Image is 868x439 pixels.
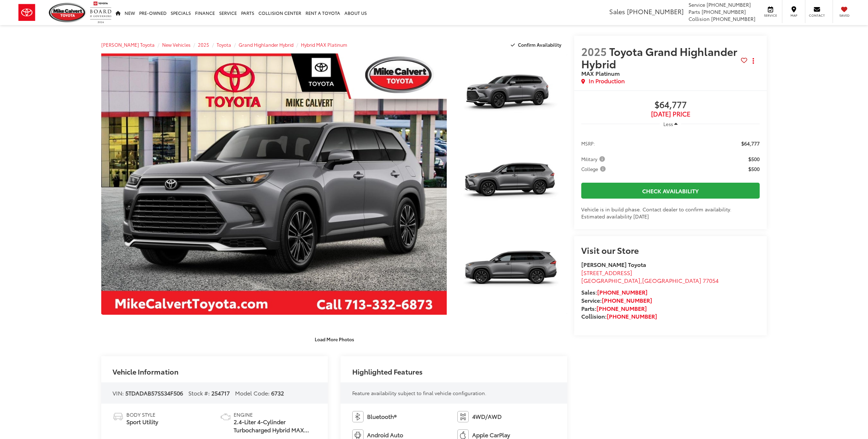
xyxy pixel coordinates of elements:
[597,288,647,296] a: [PHONE_NUMBER]
[113,389,124,397] span: VIN:
[711,15,755,22] span: [PHONE_NUMBER]
[367,412,396,421] span: Bluetooth®
[581,155,607,163] button: Military
[581,44,607,59] span: 2025
[507,39,567,51] button: Confirm Availability
[271,389,284,397] span: 6732
[472,431,510,439] span: Apple CarPlay
[627,7,684,16] span: [PHONE_NUMBER]
[753,58,754,64] span: dropdown dots
[301,41,347,48] a: Hybrid MAX Platinum
[609,7,625,16] span: Sales
[581,312,657,320] strong: Collision:
[453,229,568,316] img: 2025 Toyota Grand Highlander Hybrid Hybrid MAX Platinum
[581,100,760,110] span: $64,777
[581,304,647,312] strong: Parts:
[589,77,625,85] span: In Production
[581,44,737,71] span: Toyota Grand Highlander Hybrid
[581,110,760,118] span: [DATE] PRICE
[702,8,746,15] span: [PHONE_NUMBER]
[113,367,178,375] h2: Vehicle Information
[234,411,316,418] span: Engine
[367,431,403,439] span: Android Auto
[188,389,210,397] span: Stock #:
[786,13,801,18] span: Map
[703,276,719,284] span: 77054
[455,230,567,315] a: Expand Photo 3
[596,304,647,312] a: [PHONE_NUMBER]
[49,3,86,22] img: Mike Calvert Toyota
[663,121,673,127] span: Less
[581,245,760,255] h2: Visit our Store
[581,206,760,220] div: Vehicle is in build phase. Contact dealer to confirm availability. Estimated availability [DATE]
[581,288,647,296] strong: Sales:
[455,53,567,138] a: Expand Photo 1
[741,140,760,147] span: $64,777
[472,412,502,421] span: 4WD/AWD
[836,13,852,18] span: Saved
[642,276,701,284] span: [GEOGRAPHIC_DATA]
[518,41,561,48] span: Confirm Availability
[211,389,230,397] span: 254717
[235,389,270,397] span: Model Code:
[689,1,705,8] span: Service
[234,418,316,434] span: 2.4-Liter 4-Cylinder Turbocharged Hybrid MAX Engine All-Wheel Drive
[457,411,469,422] img: 4WD/AWD
[581,155,606,163] span: Military
[748,165,760,172] span: $500
[101,41,155,48] a: [PERSON_NAME] Toyota
[239,41,293,48] a: Grand Highlander Hybrid
[607,312,657,320] a: [PHONE_NUMBER]
[581,268,719,285] a: [STREET_ADDRESS] [GEOGRAPHIC_DATA],[GEOGRAPHIC_DATA] 77054
[581,276,719,284] span: ,
[581,276,640,284] span: [GEOGRAPHIC_DATA]
[581,165,607,172] span: College
[689,15,710,22] span: Collision
[581,183,760,199] a: Check Availability
[352,367,423,375] h2: Highlighted Features
[352,389,486,397] span: Feature availability subject to final vehicle configuration.
[453,52,568,139] img: 2025 Toyota Grand Highlander Hybrid Hybrid MAX Platinum
[581,69,620,77] span: MAX Platinum
[689,8,700,15] span: Parts
[98,52,450,316] img: 2025 Toyota Grand Highlander Hybrid Hybrid MAX Platinum
[809,13,825,18] span: Contact
[455,142,567,227] a: Expand Photo 2
[126,418,158,426] span: Sport Utility
[660,118,681,130] button: Less
[707,1,751,8] span: [PHONE_NUMBER]
[162,41,190,48] a: New Vehicles
[581,268,632,276] span: [STREET_ADDRESS]
[453,141,568,227] img: 2025 Toyota Grand Highlander Hybrid Hybrid MAX Platinum
[763,13,778,18] span: Service
[581,296,652,304] strong: Service:
[747,55,760,67] button: Actions
[126,411,158,418] span: Body Style
[352,411,364,422] img: Bluetooth®
[748,155,760,163] span: $500
[217,41,231,48] a: Toyota
[602,296,652,304] a: [PHONE_NUMBER]
[310,333,359,345] button: Load More Photos
[581,165,608,172] button: College
[581,260,646,268] strong: [PERSON_NAME] Toyota
[581,140,595,147] span: MSRP:
[125,389,183,397] span: 5TDADAB57SS34F506
[198,41,209,48] a: 2025
[101,53,447,315] a: Expand Photo 0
